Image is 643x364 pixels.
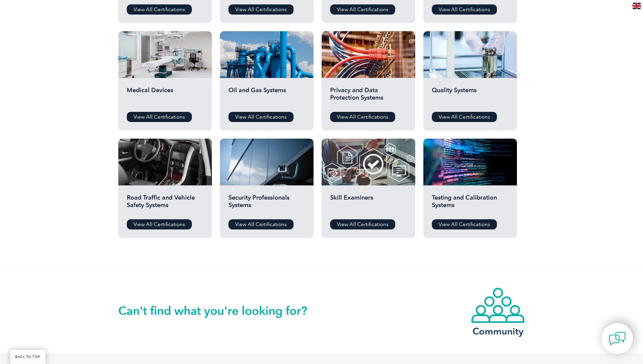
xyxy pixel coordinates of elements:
h3: Community [471,327,525,336]
h2: Security Professionals Systems [228,194,305,214]
a: View All Certifications [330,219,395,229]
h2: Oil and Gas Systems [228,86,305,107]
h2: Skill Examiners [330,194,407,214]
a: View All Certifications [127,112,192,122]
a: View All Certifications [330,4,395,15]
a: View All Certifications [127,219,192,229]
a: View All Certifications [330,112,395,122]
img: icon-community.webp [471,287,525,324]
a: View All Certifications [127,4,192,15]
a: View All Certifications [228,4,294,15]
a: BACK TO TOP [10,350,45,364]
h2: Medical Devices [127,86,203,107]
a: View All Certifications [432,112,497,122]
h2: Testing and Calibration Systems [432,194,508,214]
a: Community [471,287,525,336]
img: en [632,3,641,9]
h2: Road Traffic and Vehicle Safety Systems [127,194,203,214]
h2: Privacy and Data Protection Systems [330,86,407,107]
a: View All Certifications [228,112,294,122]
a: View All Certifications [432,4,497,15]
a: View All Certifications [432,219,497,229]
h2: Quality Systems [432,86,508,107]
img: contact-chat.png [609,330,626,347]
a: View All Certifications [228,219,294,229]
h2: Can't find what you're looking for? [118,305,322,316]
